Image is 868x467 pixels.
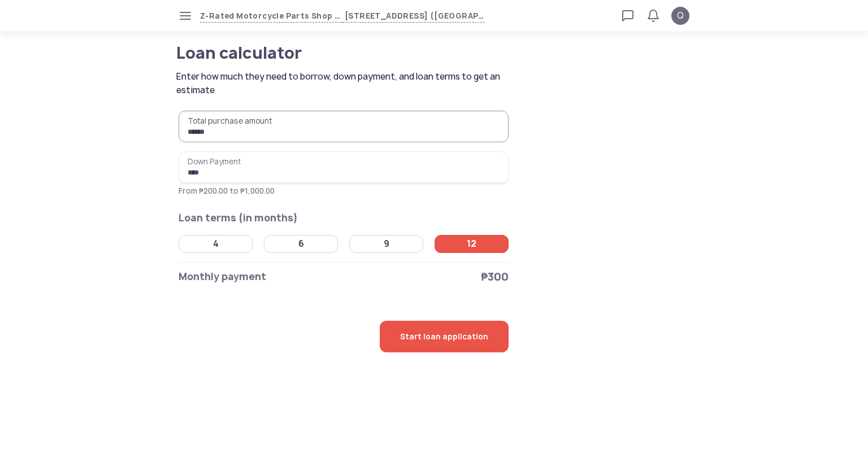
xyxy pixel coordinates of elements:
button: Start loan application [380,321,509,352]
input: Down PaymentFrom ₱200.00 to ₱1,000.00 [179,151,509,183]
div: 12 [467,238,476,250]
div: 9 [384,238,389,250]
span: [STREET_ADDRESS] ([GEOGRAPHIC_DATA]), undefined, PHL [342,10,485,23]
p: From ₱200.00 to ₱1,000.00 [179,185,509,197]
div: 4 [213,238,219,250]
span: Z-Rated Motorcycle Parts Shop Las Piñas [200,10,342,23]
input: Total purchase amount [179,111,509,142]
span: Start loan application [400,321,488,352]
span: Enter how much they need to borrow, down payment, and loan terms to get an estimate [176,70,513,97]
h2: Loan terms (in months) [179,210,509,226]
span: ₱300 [481,269,509,285]
div: 6 [298,238,304,250]
span: Q [677,9,684,23]
button: Z-Rated Motorcycle Parts Shop Las Piñas[STREET_ADDRESS] ([GEOGRAPHIC_DATA]), undefined, PHL [200,10,485,23]
h1: Loan calculator [176,45,467,61]
button: Q [671,7,689,25]
span: Monthly payment [179,269,266,285]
